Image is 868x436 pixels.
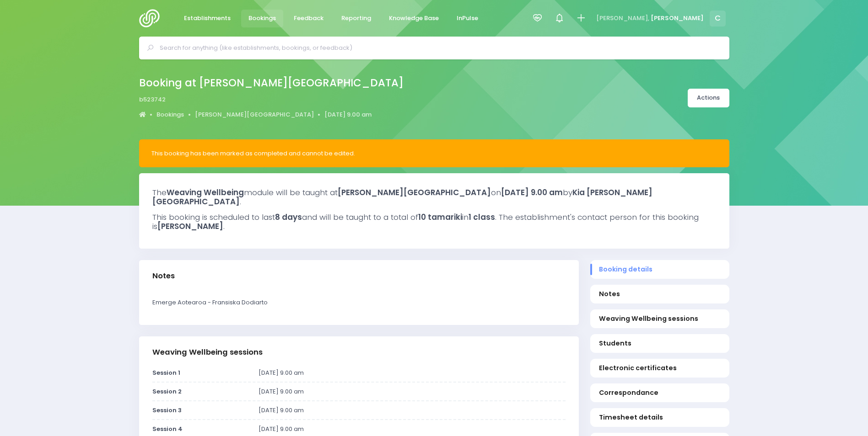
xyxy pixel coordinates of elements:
[389,14,439,23] span: Knowledge Base
[334,10,379,27] a: Reporting
[152,213,716,231] h3: This booking is scheduled to last and will be taught to a total of in . The establishment's conta...
[275,212,302,223] strong: 8 days
[248,14,276,23] span: Bookings
[152,187,652,207] strong: Kia [PERSON_NAME][GEOGRAPHIC_DATA]
[710,11,726,27] span: C
[152,387,182,396] strong: Session 2
[596,14,649,23] span: [PERSON_NAME],
[651,14,704,23] span: [PERSON_NAME]
[449,10,486,27] a: InPulse
[418,212,462,223] strong: 10 tamariki
[599,289,720,299] span: Notes
[341,14,371,23] span: Reporting
[590,408,729,427] a: Timesheet details
[599,363,720,373] span: Electronic certificates
[152,271,175,281] h3: Notes
[599,388,720,398] span: Correspondance
[599,339,720,348] span: Students
[253,406,571,415] div: [DATE] 9.00 am
[324,110,372,119] a: [DATE] 9.00 am
[139,77,404,89] h2: Booking at [PERSON_NAME][GEOGRAPHIC_DATA]
[590,260,729,279] a: Booking details
[338,187,491,198] strong: [PERSON_NAME][GEOGRAPHIC_DATA]
[152,406,182,415] strong: Session 3
[294,14,323,23] span: Feedback
[286,10,331,27] a: Feedback
[152,188,716,207] h3: The module will be taught at on by .
[152,348,263,357] h3: Weaving Wellbeing sessions
[156,110,184,119] a: Bookings
[151,149,717,158] div: This booking has been marked as completed and cannot be edited.
[139,95,166,104] span: b523742
[688,89,729,107] a: Actions
[590,285,729,303] a: Notes
[152,368,180,377] strong: Session 1
[160,41,717,55] input: Search for anything (like establishments, bookings, or feedback)
[590,309,729,328] a: Weaving Wellbeing sessions
[457,14,478,23] span: InPulse
[177,10,238,27] a: Establishments
[253,425,571,434] div: [DATE] 9.00 am
[152,298,566,307] p: Emerge Aotearoa - Fransiska Dodiarto
[599,413,720,422] span: Timesheet details
[599,265,720,274] span: Booking details
[184,14,231,23] span: Establishments
[599,314,720,324] span: Weaving Wellbeing sessions
[501,187,563,198] strong: [DATE] 9.00 am
[590,334,729,353] a: Students
[195,110,314,119] a: [PERSON_NAME][GEOGRAPHIC_DATA]
[139,9,165,27] img: Logo
[382,10,447,27] a: Knowledge Base
[241,10,284,27] a: Bookings
[157,221,223,232] strong: [PERSON_NAME]
[152,425,183,433] strong: Session 4
[469,212,495,223] strong: 1 class
[253,368,571,378] div: [DATE] 9.00 am
[167,187,244,198] strong: Weaving Wellbeing
[590,383,729,402] a: Correspondance
[253,387,571,396] div: [DATE] 9.00 am
[590,359,729,378] a: Electronic certificates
